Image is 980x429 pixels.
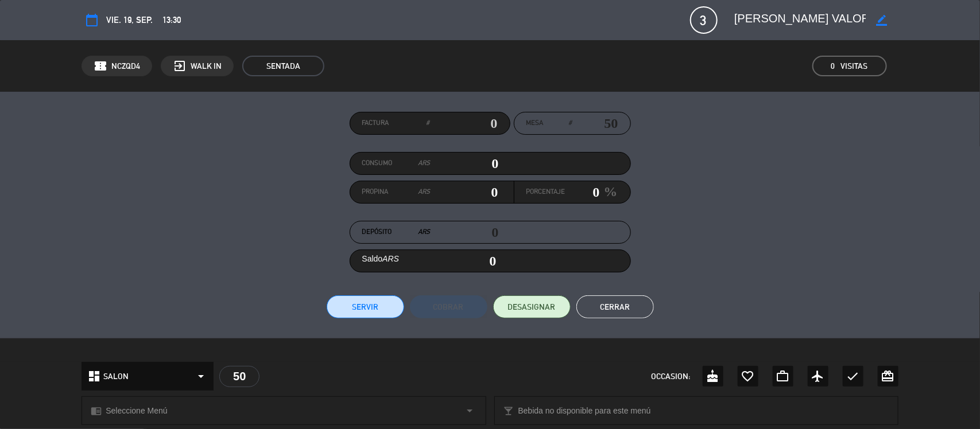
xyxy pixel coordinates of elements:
input: 0 [430,115,498,132]
span: OCCASION: [652,370,691,383]
span: Bebida no disponible para este menú [518,404,651,418]
input: 0 [565,184,600,201]
i: arrow_drop_down [463,404,477,418]
span: SENTADA [242,56,324,76]
em: ARS [382,254,399,263]
span: 3 [690,6,718,34]
span: WALK IN [191,60,222,73]
i: local_bar [503,405,514,416]
button: Cobrar [410,295,487,318]
span: vie. 19, sep. [106,13,153,27]
input: 0 [431,155,499,172]
label: Propina [362,186,431,198]
span: DESASIGNAR [508,301,556,313]
label: Depósito [362,227,431,238]
em: % [600,181,618,203]
button: Cerrar [576,295,654,318]
em: # [427,118,430,129]
i: work_outline [776,369,790,383]
label: Porcentaje [526,186,565,198]
span: Mesa [526,118,544,129]
div: 50 [219,366,259,387]
em: Visitas [841,60,868,73]
em: ARS [419,227,431,238]
label: Saldo [362,252,400,266]
i: dashboard [87,369,101,383]
button: Servir [327,295,404,318]
button: DESASIGNAR [493,295,571,318]
input: 0 [430,184,498,201]
button: calendar_today [82,10,102,30]
i: border_color [877,15,888,26]
span: NCZQD4 [111,60,140,73]
span: 0 [831,60,835,73]
span: confirmation_number [94,59,107,73]
em: # [569,118,572,129]
i: check [846,369,860,383]
label: Factura [362,118,430,129]
input: number [572,115,618,132]
i: exit_to_app [173,59,187,73]
i: cake [706,369,720,383]
em: ARS [419,158,431,169]
i: card_giftcard [881,369,895,383]
i: arrow_drop_down [194,369,208,383]
span: 13:30 [162,13,181,27]
i: favorite_border [741,369,755,383]
i: chrome_reader_mode [91,405,102,416]
span: Seleccione Menú [106,404,167,418]
i: calendar_today [85,13,99,27]
i: airplanemode_active [811,369,825,383]
label: Consumo [362,158,431,169]
em: ARS [418,186,430,198]
span: SALON [103,370,129,383]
